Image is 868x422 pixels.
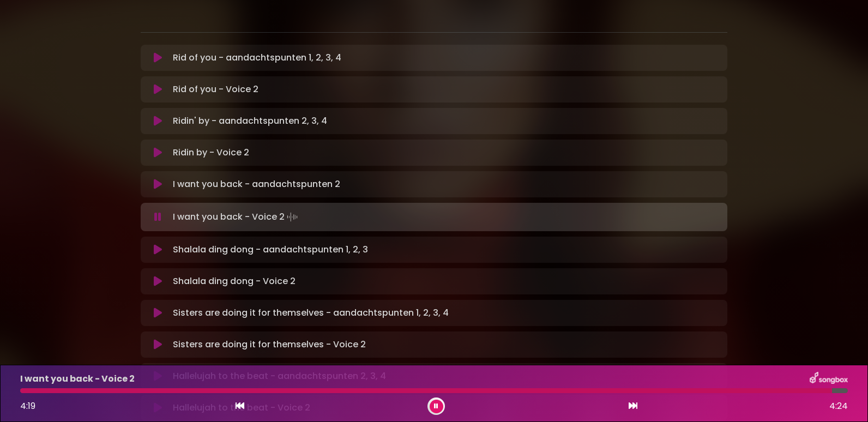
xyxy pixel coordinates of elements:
p: Sisters are doing it for themselves - Voice 2 [173,338,366,351]
p: I want you back - aandachtspunten 2 [173,178,340,191]
span: 4:19 [20,400,35,412]
img: waveform4.gif [285,209,300,225]
p: Sisters are doing it for themselves - aandachtspunten 1, 2, 3, 4 [173,306,449,319]
p: I want you back - Voice 2 [173,209,300,225]
p: Shalala ding dong - Voice 2 [173,275,296,288]
p: Rid of you - aandachtspunten 1, 2, 3, 4 [173,51,341,64]
p: Ridin' by - aandachtspunten 2, 3, 4 [173,114,327,128]
p: Ridin by - Voice 2 [173,146,249,159]
p: Rid of you - Voice 2 [173,83,258,96]
span: 4:24 [829,400,848,413]
p: I want you back - Voice 2 [20,372,135,385]
p: Shalala ding dong - aandachtspunten 1, 2, 3 [173,243,368,256]
img: songbox-logo-white.png [810,372,848,386]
